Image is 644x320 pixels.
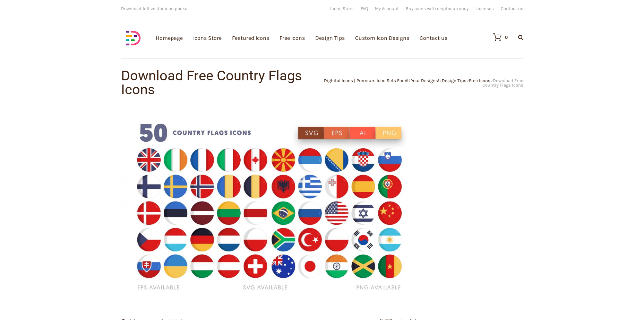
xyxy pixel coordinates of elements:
[121,69,322,97] h1: Download Free Country Flags Icons
[330,6,354,11] a: Icons Store
[475,6,494,11] a: Licenses
[361,6,368,11] a: FAQ
[482,78,523,88] span: Download Free Country Flags Icons
[505,35,508,39] div: 0
[121,6,187,11] span: Download full vector icon packs
[486,33,508,41] a: 0
[324,78,439,83] a: Dighital Icons | Premium Icon Sets For All Your Designs!
[406,6,469,11] a: Buy icons with cryptocurrency
[469,78,490,83] a: Free Icons
[375,6,399,11] a: My Account
[501,6,523,11] a: Contact us
[442,78,466,83] a: Design Tips
[121,109,419,307] img: Download Country Flags Icons
[322,78,523,87] div: > > >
